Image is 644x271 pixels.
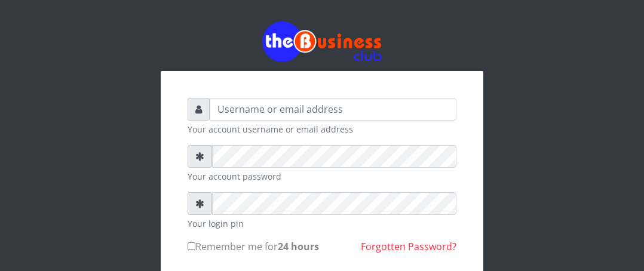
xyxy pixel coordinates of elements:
[188,170,456,183] small: Your account password
[210,98,456,121] input: Username or email address
[361,240,456,253] a: Forgotten Password?
[188,123,456,135] small: Your account username or email address
[188,242,195,250] input: Remember me for24 hours
[188,217,456,230] small: Your login pin
[278,240,319,253] b: 24 hours
[188,239,319,254] label: Remember me for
